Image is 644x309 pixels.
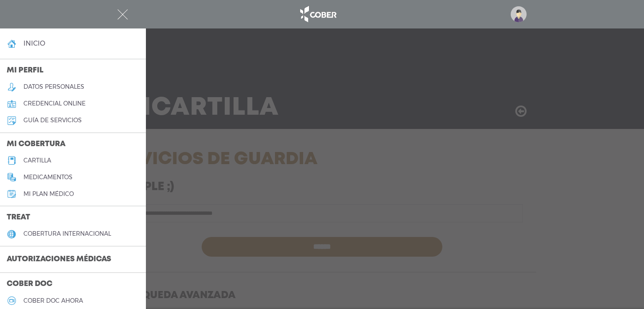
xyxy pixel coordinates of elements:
img: profile-placeholder.svg [511,6,527,22]
h5: guía de servicios [23,117,82,124]
h5: Mi plan médico [23,191,74,198]
h5: medicamentos [23,174,73,181]
h5: credencial online [23,100,86,107]
h5: cartilla [23,157,51,164]
h5: cobertura internacional [23,230,111,237]
h5: Cober doc ahora [23,297,83,304]
h5: datos personales [23,83,84,90]
img: Cober_menu-close-white.svg [117,9,128,20]
h4: inicio [23,39,45,47]
img: logo_cober_home-white.png [296,4,340,24]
